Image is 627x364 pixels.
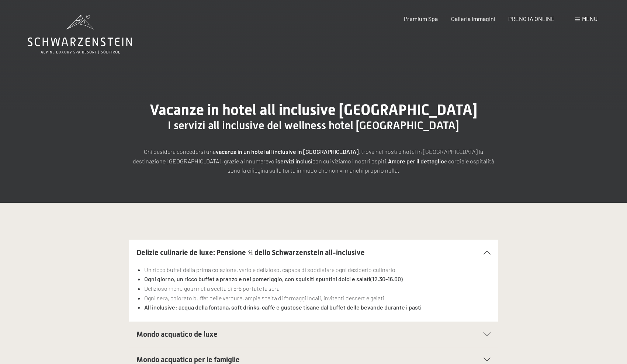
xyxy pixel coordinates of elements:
p: Chi desidera concedersi una , trova nel nostro hotel in [GEOGRAPHIC_DATA] la destinazione [GEOGRA... [129,147,498,175]
strong: (12.30-16.00) [370,275,403,282]
li: Delizioso menu gourmet a scelta di 5-6 portate la sera [144,284,491,293]
strong: Ogni giorno, un ricco buffet a pranzo e nel pomeriggio, con squisiti spuntini dolci e salati [144,275,370,282]
span: Mondo acquatico per le famiglie [136,355,240,364]
strong: vacanza in un hotel all inclusive in [GEOGRAPHIC_DATA] [216,148,358,155]
span: Menu [582,15,597,22]
a: Premium Spa [404,15,438,22]
span: Vacanze in hotel all inclusive [GEOGRAPHIC_DATA] [150,101,477,119]
strong: Amore per il dettaglio [388,158,444,165]
a: Galleria immagini [451,15,495,22]
a: PRENOTA ONLINE [508,15,555,22]
li: Ogni sera, colorato buffet delle verdure, ampia scelta di formaggi locali, invitanti dessert e ge... [144,293,491,303]
span: I servizi all inclusive del wellness hotel [GEOGRAPHIC_DATA] [168,119,459,132]
li: Un ricco buffet della prima colazione, vario e delizioso, capace di soddisfare ogni desiderio cul... [144,265,491,275]
span: Delizie culinarie de luxe: Pensione ¾ dello Schwarzenstein all-inclusive [136,248,365,257]
strong: servizi inclusi [277,158,312,165]
strong: All inclusive: acqua della fontana, soft drinks, caffè e gustose tisane dal buffet delle bevande ... [144,304,422,311]
span: Mondo acquatico de luxe [136,330,218,339]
